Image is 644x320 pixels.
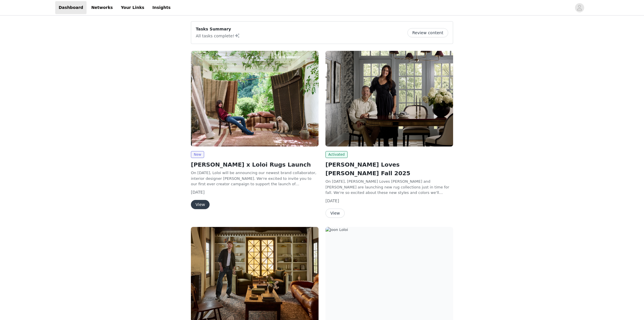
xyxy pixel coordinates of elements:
span: Activated [325,151,348,158]
h2: [PERSON_NAME] Loves [PERSON_NAME] Fall 2025 [325,160,453,178]
p: All tasks complete! [196,32,240,39]
a: Insights [149,1,174,14]
a: Networks [88,1,116,14]
button: View [191,200,210,209]
p: On [DATE], Loloi will be announcing our newest brand collaborator, interior designer [PERSON_NAME... [191,170,319,187]
div: avatar [577,3,582,12]
a: Dashboard [55,1,87,14]
p: Tasks Summary [196,26,240,32]
span: [DATE] [325,198,339,203]
span: New [191,151,204,158]
img: Loloi Rugs [191,51,319,146]
p: On [DATE], [PERSON_NAME] Loves [PERSON_NAME] and [PERSON_NAME] are launching new rug collections ... [325,179,453,196]
button: Review content [407,28,448,37]
a: View [325,211,345,215]
a: Your Links [117,1,148,14]
a: View [191,203,210,207]
h2: [PERSON_NAME] x Loloi Rugs Launch [191,160,319,169]
span: [DATE] [191,190,204,194]
img: Loloi Rugs [325,51,453,146]
button: View [325,209,345,218]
